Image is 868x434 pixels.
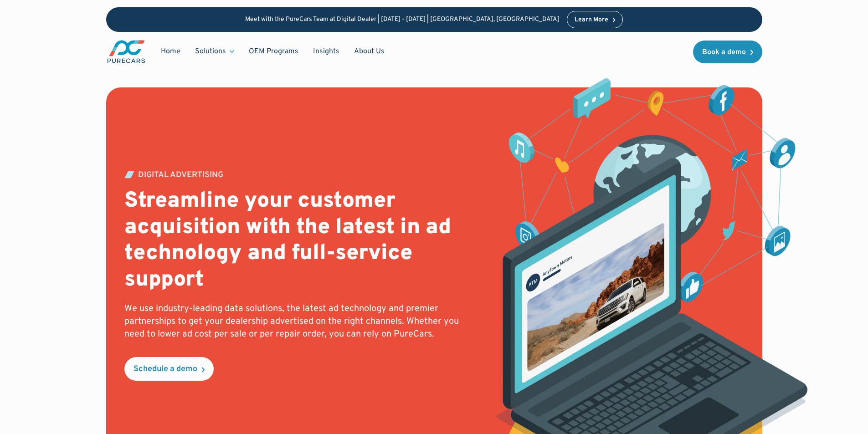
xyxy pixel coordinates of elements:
[702,49,746,56] div: Book a demo
[106,39,146,64] a: main
[347,43,392,60] a: About Us
[154,43,188,60] a: Home
[188,43,241,60] div: Solutions
[245,16,560,24] p: Meet with the PureCars Team at Digital Dealer | [DATE] - [DATE] | [GEOGRAPHIC_DATA], [GEOGRAPHIC_...
[124,189,478,293] h2: Streamline your customer acquisition with the latest in ad technology and full-service support
[134,365,197,373] div: Schedule a demo
[575,17,608,23] div: Learn More
[124,357,214,381] a: Schedule a demo
[138,171,223,179] div: DIGITAL ADVERTISING
[106,39,146,64] img: purecars logo
[124,302,478,341] p: We use industry-leading data solutions, the latest ad technology and premier partnerships to get ...
[195,46,226,56] div: Solutions
[693,41,762,63] a: Book a demo
[306,43,347,60] a: Insights
[567,11,623,28] a: Learn More
[241,43,306,60] a: OEM Programs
